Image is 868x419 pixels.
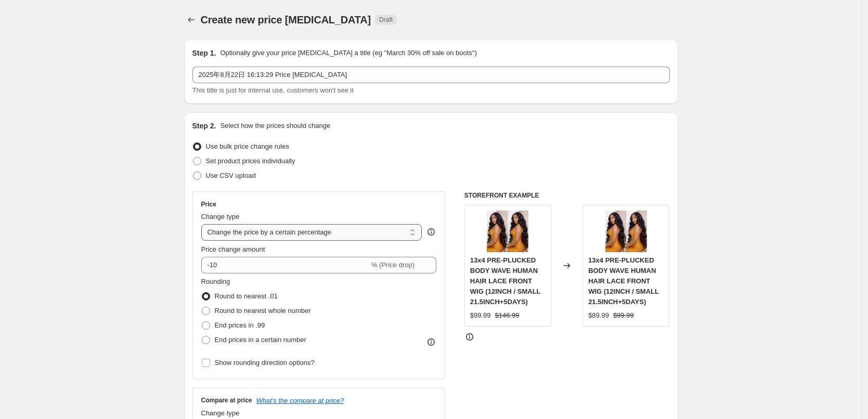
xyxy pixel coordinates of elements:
span: Price change amount [201,245,265,253]
p: Optionally give your price [MEDICAL_DATA] a title (eg "March 30% off sale on boots") [220,48,476,58]
span: Round to nearest .01 [215,292,278,300]
img: 13x4-pre-plucked-body-wave-human-hair-lace-front-wig-280_80x.jpg [605,211,647,252]
span: End prices in .99 [215,321,265,329]
h2: Step 2. [192,121,216,131]
h3: Price [201,200,216,208]
strike: $146.99 [495,310,520,321]
span: Show rounding direction options? [215,359,315,366]
span: Round to nearest whole number [215,307,311,315]
input: 30% off holiday sale [192,67,670,83]
input: -15 [201,257,369,273]
span: Create new price [MEDICAL_DATA] [201,14,371,25]
button: Price change jobs [184,12,199,27]
strike: $99.99 [613,310,634,321]
h6: STOREFRONT EXAMPLE [464,191,670,200]
span: Use bulk price change rules [206,142,289,150]
span: This title is just for internal use, customers won't see it [192,86,354,94]
span: Change type [201,213,240,220]
span: Use CSV upload [206,172,256,179]
h3: Compare at price [201,396,252,404]
div: help [426,227,436,237]
span: End prices in a certain number [215,336,306,344]
span: Set product prices individually [206,157,295,165]
span: Change type [201,409,240,417]
span: 13x4 PRE-PLUCKED BODY WAVE HUMAN HAIR LACE FRONT WIG (12INCH / SMALL 21.5INCH+5DAYS) [470,256,541,306]
h2: Step 1. [192,48,216,58]
div: $99.99 [470,310,491,321]
span: Rounding [201,278,230,285]
div: $89.99 [588,310,609,321]
span: % (Price drop) [371,261,414,269]
img: 13x4-pre-plucked-body-wave-human-hair-lace-front-wig-280_80x.jpg [487,211,528,252]
span: Draft [379,16,393,24]
button: What's the compare at price? [256,397,344,404]
p: Select how the prices should change [220,121,330,131]
span: 13x4 PRE-PLUCKED BODY WAVE HUMAN HAIR LACE FRONT WIG (12INCH / SMALL 21.5INCH+5DAYS) [588,256,659,306]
